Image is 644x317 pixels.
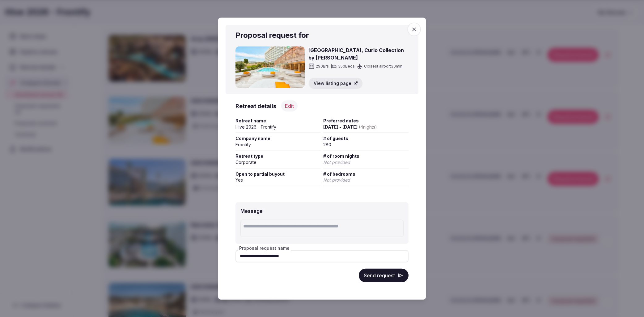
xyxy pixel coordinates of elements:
div: Yes [235,177,321,183]
h3: [GEOGRAPHIC_DATA], Curio Collection by [PERSON_NAME] [308,46,409,61]
span: 350 Beds [338,64,355,69]
span: Not provided [323,177,350,183]
div: 280 [323,142,409,148]
button: Edit [281,100,298,112]
label: Proposal request name [238,245,291,251]
span: Retreat name [235,118,321,124]
div: Frontify [235,142,321,148]
button: View listing page [308,77,363,89]
span: Open to partial buyout [235,171,321,177]
span: # of room nights [323,153,409,159]
label: Message [240,208,263,214]
h3: Retreat details [235,102,276,110]
h2: Proposal request for [235,30,409,40]
span: Retreat type [235,153,321,159]
span: Preferred dates [323,118,409,124]
span: Not provided [323,160,350,165]
span: ( 4 night s ) [359,124,377,130]
div: Hive 2026 - Frontify [235,124,321,130]
span: [DATE] - [DATE] [323,124,377,130]
a: View listing page [308,77,409,89]
img: Higueron Hotel Malaga, Curio Collection by Hilton [235,46,305,88]
span: Company name [235,135,321,142]
span: 290 Brs [316,64,329,69]
button: Send request [359,269,409,282]
div: Corporate [235,159,321,165]
span: # of bedrooms [323,171,409,177]
span: # of guests [323,135,409,142]
span: Closest airport 30 min [364,64,402,69]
